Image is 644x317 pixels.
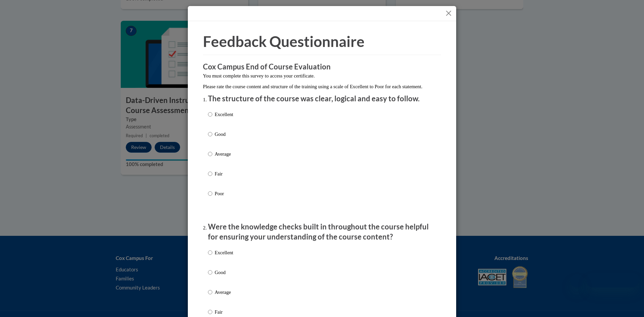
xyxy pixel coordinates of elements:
[586,273,639,287] iframe: Message from company
[215,288,233,296] p: Average
[208,94,436,104] p: The structure of the course was clear, logical and easy to follow.
[215,190,233,197] p: Poor
[203,72,441,80] p: You must complete this survey to access your certificate.
[208,111,212,118] input: Excellent
[208,249,212,256] input: Excellent
[208,130,212,138] input: Good
[215,130,233,138] p: Good
[215,269,233,276] p: Good
[203,62,441,72] h3: Cox Campus End of Course Evaluation
[208,170,212,177] input: Fair
[444,9,453,17] button: Close
[203,33,365,50] span: Feedback Questionnaire
[215,308,233,316] p: Fair
[215,170,233,177] p: Fair
[208,222,436,243] p: Were the knowledge checks built in throughout the course helpful for ensuring your understanding ...
[208,190,212,197] input: Poor
[570,274,584,287] iframe: Close message
[215,111,233,118] p: Excellent
[208,269,212,276] input: Good
[215,150,233,158] p: Average
[203,83,441,90] p: Please rate the course content and structure of the training using a scale of Excellent to Poor f...
[208,150,212,158] input: Average
[208,288,212,296] input: Average
[215,249,233,256] p: Excellent
[208,308,212,316] input: Fair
